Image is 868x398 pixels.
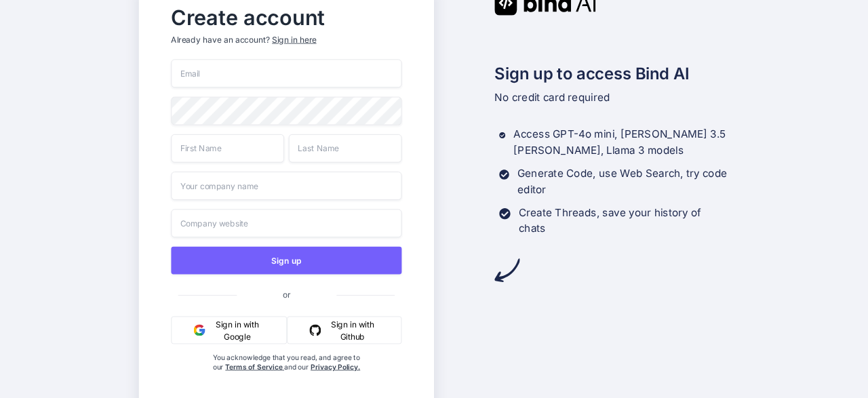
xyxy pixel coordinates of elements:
[494,89,729,105] p: No credit card required
[310,324,321,336] img: github
[171,34,401,45] p: Already have an account?
[517,165,729,197] p: Generate Code, use Web Search, try code editor
[171,172,401,200] input: Your company name
[288,316,402,344] button: Sign in with Github
[519,204,729,237] p: Create Threads, save your history of chats
[194,324,205,336] img: google
[289,134,402,162] input: Last Name
[237,279,336,308] span: or
[311,362,360,371] a: Privacy Policy.
[171,134,284,162] input: First Name
[513,126,729,159] p: Access GPT-4o mini, [PERSON_NAME] 3.5 [PERSON_NAME], Llama 3 models
[494,61,729,85] h2: Sign up to access Bind AI
[171,59,401,87] input: Email
[171,246,401,274] button: Sign up
[494,257,519,282] img: arrow
[171,8,401,26] h2: Create account
[171,209,401,237] input: Company website
[171,316,287,344] button: Sign in with Google
[225,362,284,371] a: Terms of Service
[272,34,316,45] div: Sign in here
